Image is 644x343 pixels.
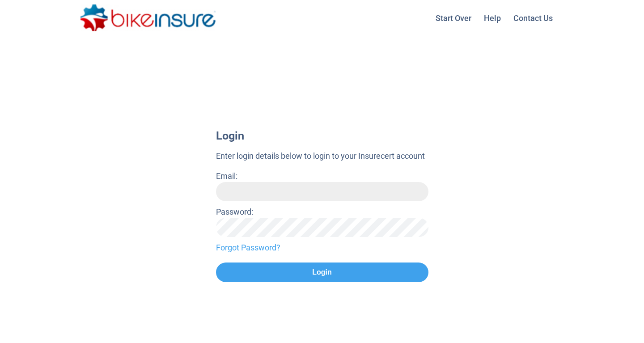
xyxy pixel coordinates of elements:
a: Start Over [430,7,477,30]
a: Forgot Password? [216,241,428,254]
label: Email: [216,171,237,181]
h1: Login [216,130,428,142]
img: bikeinsure logo [80,4,216,31]
a: Contact Us [508,7,558,30]
label: Password: [216,207,253,216]
button: Login [216,263,428,282]
p: Enter login details below to login to your Insurecert account [216,150,428,162]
